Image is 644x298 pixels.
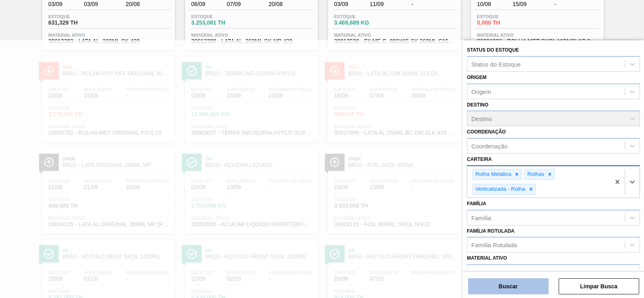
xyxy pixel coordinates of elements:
label: Família Rotulada [467,228,514,234]
span: 20/08 [268,1,312,7]
span: Estoque [334,14,390,19]
span: 3.469,689 KG [334,20,390,26]
div: Material ativo [471,269,507,276]
label: Coordenação [467,129,506,135]
label: Família [467,201,486,206]
span: Estoque [477,14,533,19]
span: 03/09 [334,1,356,7]
span: 631,329 TH [48,20,105,26]
span: - [411,1,455,7]
span: Material ativo [334,33,455,38]
span: Material ativo [191,33,312,38]
span: 11/09 [369,1,398,7]
div: Status do Estoque [471,60,521,67]
span: Material ativo [477,33,598,38]
span: 15/09 [512,1,541,7]
div: Verticalizada - Rolha [473,184,526,194]
span: 10/08 [477,1,499,7]
div: Rolha Metálica [473,169,512,179]
span: 0,000 TH [477,20,533,26]
div: Coordenação [471,143,508,150]
span: 06/09 [191,1,213,7]
span: 30012598 - FILME C. 800X65 SK 269ML C15 429 [334,38,455,44]
div: Família Rotulada [471,242,517,248]
label: Material ativo [467,255,507,261]
span: 30012388 - LATA AL. 269ML SK MP 429 [191,38,312,44]
span: - [554,1,598,7]
span: 20/08 [126,1,169,7]
label: Destino [467,102,488,108]
label: Origem [467,75,487,80]
div: Origem [471,88,491,95]
span: 20001926 - ROLHA MET SKOL MONOLAB 0,19 CX10,5MIL [477,38,598,44]
label: Status do Estoque [467,47,519,53]
span: 03/09 [48,1,70,7]
span: 07/09 [227,1,255,7]
label: Carteira [467,156,492,162]
span: Estoque [191,14,248,19]
span: 03/09 [84,1,112,7]
span: 3.253,081 TH [191,20,248,26]
span: Estoque [48,14,105,19]
div: Rolhas [525,169,545,179]
span: Material ativo [48,33,169,38]
div: Família [471,214,491,221]
span: 30012383 - LATA AL. 269ML SK 429 [48,38,169,44]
